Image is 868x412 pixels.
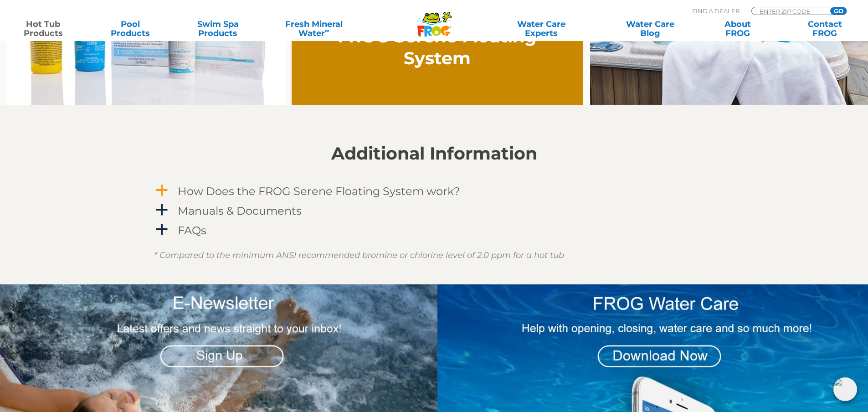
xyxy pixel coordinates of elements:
[154,202,714,219] a: a Manuals & Documents
[830,7,847,15] input: GO
[616,20,684,38] a: Water CareBlog
[833,377,857,401] img: openIcon
[155,223,169,237] span: a
[486,20,596,38] a: Water CareExperts
[154,183,714,200] a: a How Does the FROG Serene Floating System work?
[184,20,252,38] a: Swim SpaProducts
[178,224,206,237] h4: FAQs
[759,7,820,15] input: Zip Code Form
[97,20,164,38] a: PoolProducts
[791,20,859,38] a: ContactFROG
[271,20,356,38] a: Fresh MineralWater∞
[154,144,714,164] h2: Additional Information
[154,222,714,239] a: a FAQs
[154,250,564,260] em: * Compared to the minimum ANSI recommended bromine or chlorine level of 2.0 ppm for a hot tub
[178,205,302,217] h4: Manuals & Documents
[178,185,460,197] h4: How Does the FROG Serene Floating System work?
[155,203,169,217] span: a
[9,20,77,38] a: Hot TubProducts
[704,20,771,38] a: AboutFROG
[325,27,329,34] sup: ∞
[692,7,740,15] p: Find A Dealer
[155,184,169,197] span: a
